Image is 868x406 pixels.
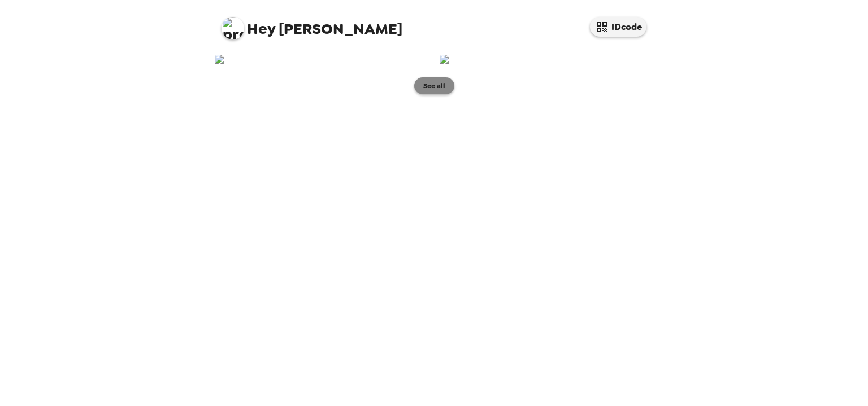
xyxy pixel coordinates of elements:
img: profile pic [222,17,244,40]
button: IDcode [590,17,646,37]
span: Hey [247,19,275,39]
img: user-273063 [214,54,429,66]
button: See all [414,77,454,94]
span: [PERSON_NAME] [222,11,402,37]
img: user-273038 [439,54,654,66]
